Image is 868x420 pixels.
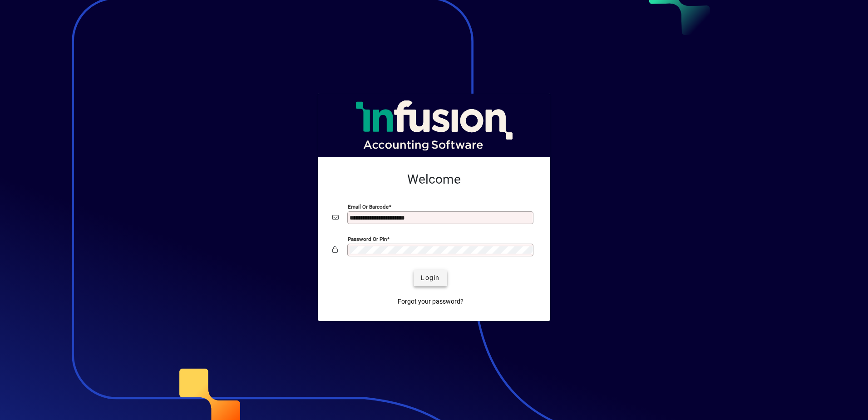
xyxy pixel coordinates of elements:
[421,273,439,283] span: Login
[414,270,447,286] button: Login
[332,172,536,187] h2: Welcome
[398,297,464,306] span: Forgot your password?
[394,294,467,310] a: Forgot your password?
[348,235,387,242] mat-label: Password or Pin
[348,203,389,210] mat-label: Email or Barcode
